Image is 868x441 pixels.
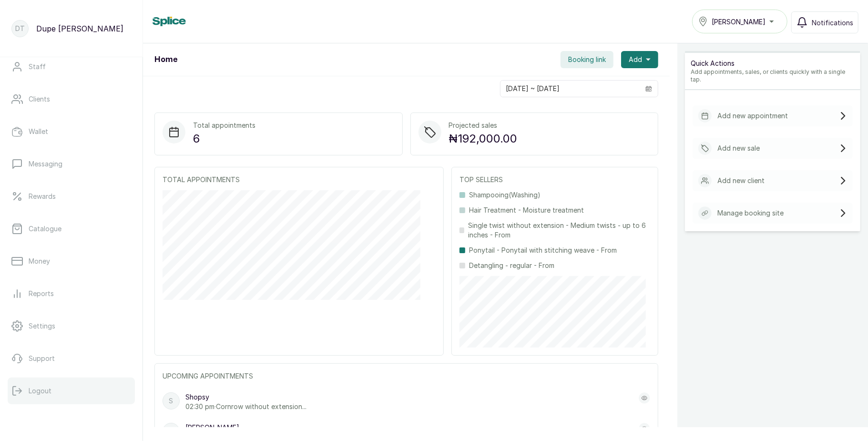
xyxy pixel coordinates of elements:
a: Staff [8,53,135,80]
a: Wallet [8,118,135,145]
a: Settings [8,313,135,339]
span: Add [629,55,642,64]
button: Logout [8,378,135,404]
span: Booking link [568,55,606,64]
p: 6 [193,130,255,147]
p: Logout [29,386,51,396]
p: Rewards [29,192,56,201]
h1: Home [154,54,177,65]
svg: calendar [645,85,652,92]
p: DT [15,24,25,33]
a: Money [8,248,135,275]
span: Notifications [812,18,853,28]
p: Money [29,256,50,266]
p: Catalogue [29,224,61,234]
p: 02:30 pm · Cornrow without extension... [185,402,306,411]
p: Detangling - regular - From [469,261,554,270]
p: Staff [29,62,46,72]
input: Select date [500,81,640,97]
p: Total appointments [193,121,255,130]
a: Messaging [8,151,135,177]
a: Catalogue [8,215,135,242]
p: Support [29,354,55,363]
p: Projected sales [449,121,518,130]
p: Clients [29,94,50,104]
p: [PERSON_NAME] [185,423,275,432]
p: Reports [29,289,54,298]
a: Clients [8,86,135,113]
p: Add new client [717,176,765,185]
p: TOP SELLERS [460,175,650,185]
p: Wallet [29,127,48,136]
p: Shampooing(Washing) [469,190,541,200]
p: Ponytail - Ponytail with stitching weave - From [469,246,617,255]
a: Support [8,345,135,372]
p: UPCOMING APPOINTMENTS [163,371,650,381]
button: Add [621,51,658,68]
button: Booking link [561,51,613,68]
button: [PERSON_NAME] [692,10,787,33]
a: Rewards [8,183,135,210]
p: SA [167,427,176,436]
p: Add new appointment [717,111,788,121]
p: Settings [29,321,55,331]
p: Quick Actions [691,59,855,68]
p: Dupe [PERSON_NAME] [36,23,123,34]
p: Add appointments, sales, or clients quickly with a single tap. [691,68,855,83]
a: Reports [8,280,135,307]
p: Shopsy [185,392,306,402]
p: ₦192,000.00 [449,130,518,147]
p: TOTAL APPOINTMENTS [163,175,436,185]
p: Hair Treatment - Moisture treatment [469,205,584,215]
p: Messaging [29,159,62,169]
p: Manage booking site [717,208,784,218]
button: Notifications [791,11,858,33]
p: S [169,396,174,406]
p: Add new sale [717,144,760,153]
span: [PERSON_NAME] [712,17,766,27]
p: Single twist without extension - Medium twists - up to 6 inches - From [468,221,650,240]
